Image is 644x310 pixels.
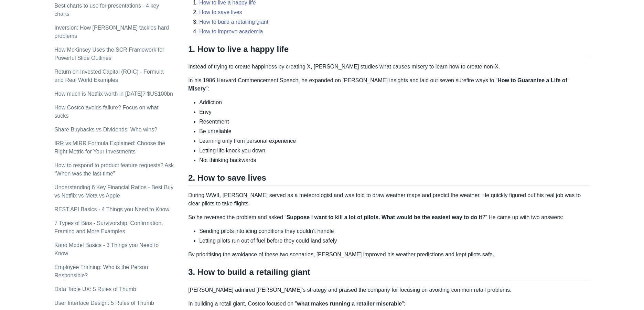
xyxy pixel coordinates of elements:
p: Instead of trying to create happiness by creating X, [PERSON_NAME] studies what causes misery to ... [188,63,590,71]
li: Addiction [199,98,590,107]
p: So he reversed the problem and asked “ ?” He came up with two answers: [188,213,590,222]
h2: 3. How to build a retailing giant [188,267,590,280]
a: Employee Training: Who is the Person Responsible? [54,264,148,278]
p: [PERSON_NAME] admired [PERSON_NAME]’s strategy and praised the company for focusing on avoiding c... [188,286,590,294]
li: Letting life knock you down [199,147,590,155]
strong: How to Guarantee a Life of Misery [188,77,567,92]
a: User Interface Design: 5 Rules of Thumb [54,300,154,306]
strong: what makes running a retailer miserable [297,301,402,307]
a: How to respond to product feature requests? Ask “When was the last time” [54,162,174,177]
a: IRR vs MIRR Formula Explained: Choose the Right Metric for Your Investments [54,140,165,154]
p: During WWII, [PERSON_NAME] served as a meteorologist and was told to draw weather maps and predic... [188,191,590,208]
a: 7 Types of Bias - Survivorship, Confirmation, Framing and More Examples [54,220,163,234]
strong: Suppose I want to kill a lot of pilots. What would be the easiest way to do it [287,214,482,220]
li: Learning only from personal experience [199,137,590,145]
a: How to improve academia [199,29,263,34]
a: Best charts to use for presentations - 4 key charts [54,3,159,17]
a: How to build a retailing giant [199,19,268,25]
a: REST API Basics - 4 Things you Need to Know [54,206,169,212]
a: Inversion: How [PERSON_NAME] tackles hard problems [54,25,169,39]
a: How Costco avoids failure? Focus on what sucks [54,105,158,119]
a: How much is Netflix worth in [DATE]? $US100bn [54,91,173,97]
a: Kano Model Basics - 3 Things you Need to Know [54,242,159,256]
li: Be unreliable [199,127,590,136]
li: Letting pilots run out of fuel before they could land safely [199,237,590,245]
li: Not thinking backwards [199,156,590,164]
h2: 2. How to save lives [188,173,590,186]
a: Data Table UX: 5 Rules of Thumb [54,286,136,292]
a: Understanding 6 Key Financial Ratios - Best Buy vs Netflix vs Meta vs Apple [54,184,173,199]
p: In building a retail giant, Costco focused on " ": [188,300,590,308]
a: How to save lives [199,9,242,15]
h2: 1. How to live a happy life [188,44,590,57]
li: Sending pilots into icing conditions they couldn’t handle [199,227,590,235]
p: By prioritising the avoidance of these two scenarios, [PERSON_NAME] improved his weather predicti... [188,250,590,259]
a: How McKinsey Uses the SCR Framework for Powerful Slide Outlines [54,47,164,61]
li: Envy [199,108,590,116]
a: Share Buybacks vs Dividends: Who wins? [54,127,157,132]
li: Resentment [199,118,590,126]
a: Return on Invested Capital (ROIC) - Formula and Real World Examples [54,69,163,83]
p: In his 1986 Harvard Commencement Speech, he expanded on [PERSON_NAME] insights and laid out seven... [188,76,590,93]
